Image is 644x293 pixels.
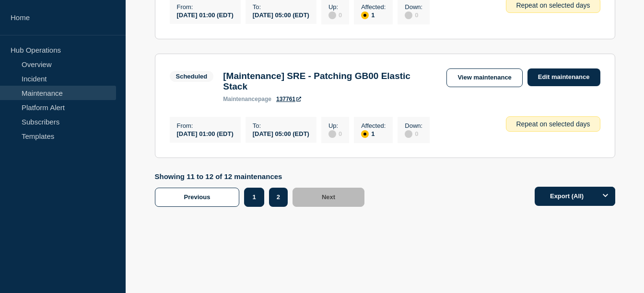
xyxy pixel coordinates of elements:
div: disabled [328,130,336,138]
span: Next [322,193,335,201]
a: Edit maintenance [527,68,600,86]
h3: [Maintenance] SRE - Patching GB00 Elastic Stack [223,71,437,92]
button: 1 [244,188,264,207]
p: Up : [328,3,342,11]
div: 0 [405,11,422,19]
div: [DATE] 05:00 (EDT) [253,11,309,19]
span: Previous [184,193,211,201]
p: To : [253,122,309,129]
span: maintenance [223,96,258,102]
div: [DATE] 05:00 (EDT) [253,129,309,137]
div: 1 [361,129,386,138]
button: Previous [155,188,240,207]
p: Affected : [361,3,386,11]
div: affected [361,130,369,138]
div: [DATE] 01:00 (EDT) [177,129,234,137]
div: disabled [328,11,336,19]
p: To : [253,3,309,11]
button: 2 [269,188,288,207]
button: Export (All) [535,187,615,206]
a: View maintenance [446,68,522,87]
div: 1 [361,11,386,19]
p: From : [177,122,234,129]
div: 0 [328,11,342,19]
p: page [223,96,271,102]
button: Next [293,188,364,207]
div: Scheduled [176,73,208,80]
p: Up : [328,122,342,129]
div: 0 [328,129,342,138]
button: Options [596,187,615,206]
div: [DATE] 01:00 (EDT) [177,11,234,19]
p: Down : [405,122,422,129]
div: disabled [405,11,412,19]
div: affected [361,11,369,19]
p: Showing 11 to 12 of 12 maintenances [155,172,370,180]
div: 0 [405,129,422,138]
div: Repeat on selected days [506,116,600,132]
a: 137761 [276,96,301,102]
p: Down : [405,3,422,11]
p: From : [177,3,234,11]
div: disabled [405,130,412,138]
p: Affected : [361,122,386,129]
